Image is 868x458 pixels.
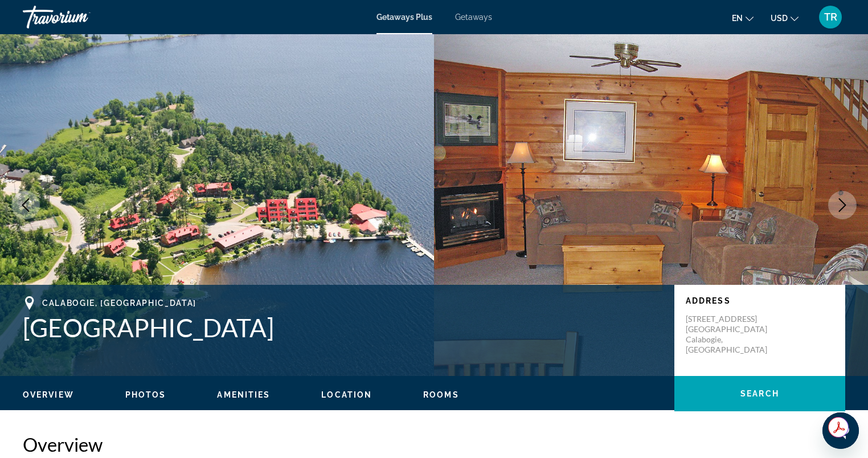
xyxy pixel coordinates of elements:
[686,296,834,305] p: Address
[11,191,40,219] button: Previous image
[321,390,372,399] span: Location
[674,376,845,411] button: Search
[740,389,779,398] span: Search
[455,13,492,22] a: Getaways
[828,191,857,219] button: Next image
[23,433,845,456] h2: Overview
[23,390,74,400] button: Overview
[23,2,137,32] a: Travorium
[816,5,845,29] button: User Menu
[822,412,859,449] iframe: Button to launch messaging window
[732,10,754,26] button: Change language
[321,390,372,400] button: Location
[376,13,432,22] a: Getaways Plus
[23,390,74,399] span: Overview
[217,390,270,399] span: Amenities
[42,298,196,308] span: Calabogie, [GEOGRAPHIC_DATA]
[771,14,788,23] span: USD
[423,390,459,399] span: Rooms
[125,390,166,399] span: Photos
[23,313,663,342] h1: [GEOGRAPHIC_DATA]
[125,390,166,400] button: Photos
[686,314,777,355] p: [STREET_ADDRESS] [GEOGRAPHIC_DATA] Calabogie, [GEOGRAPHIC_DATA]
[217,390,270,400] button: Amenities
[824,11,837,23] span: TR
[423,390,459,400] button: Rooms
[771,10,799,26] button: Change currency
[732,14,743,23] span: en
